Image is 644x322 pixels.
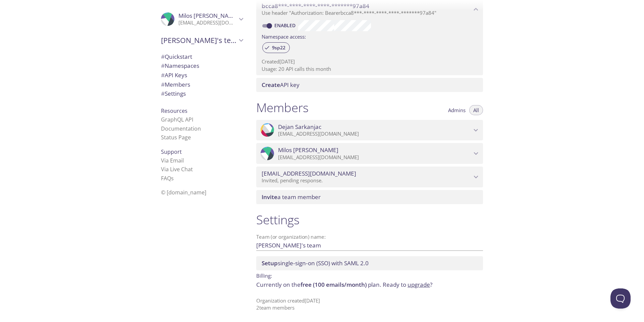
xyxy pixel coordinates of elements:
span: # [161,53,165,60]
span: [PERSON_NAME]'s team [161,36,237,45]
div: Quickstart [156,52,248,61]
p: [EMAIL_ADDRESS][DOMAIN_NAME] [278,154,472,161]
span: Settings [161,90,186,97]
div: Create API Key [256,78,483,92]
span: s [171,175,174,182]
p: Created [DATE] [262,58,478,65]
div: Setup SSO [256,256,483,270]
span: Namespaces [161,62,199,70]
a: FAQ [161,175,174,182]
div: 9sp22 [262,42,290,53]
label: Namespace access: [262,31,306,41]
span: Setup [262,259,278,267]
span: Members [161,81,190,88]
div: Dejan's team [156,32,248,49]
span: single-sign-on (SSO) with SAML 2.0 [262,259,369,267]
span: # [161,71,165,79]
p: [EMAIL_ADDRESS][DOMAIN_NAME] [278,131,472,137]
label: Team (or organization) name: [256,234,326,239]
div: Invite a team member [256,190,483,204]
div: Members [156,80,248,89]
div: Milos Jovanovic [256,143,483,164]
span: Dejan Sarkanjac [278,123,321,131]
span: Milos [PERSON_NAME] [178,12,239,19]
div: Milos Jovanovic [156,8,248,30]
p: Billing: [256,270,483,280]
span: a team member [262,193,321,201]
span: © [DOMAIN_NAME] [161,189,206,196]
h1: Members [256,100,309,115]
span: [EMAIL_ADDRESS][DOMAIN_NAME] [262,170,356,177]
a: Documentation [161,125,201,132]
button: Admins [444,105,470,115]
div: Team Settings [156,89,248,98]
button: All [469,105,483,115]
a: Enabled [273,22,298,29]
span: Resources [161,107,187,114]
h1: Settings [256,212,483,227]
span: API Keys [161,71,187,79]
p: Organization created [DATE] 2 team member s [256,297,483,312]
div: Dejan Sarkanjac [256,120,483,141]
a: Status Page [161,134,191,141]
span: 9sp22 [268,45,289,51]
span: Invite [262,193,277,201]
span: Quickstart [161,53,192,60]
a: GraphQL API [161,116,193,123]
p: Currently on the plan. [256,280,483,289]
span: Milos [PERSON_NAME] [278,146,338,154]
a: Via Email [161,157,184,164]
span: Support [161,148,182,155]
span: free (100 emails/month) [301,281,367,288]
span: Ready to ? [383,281,432,288]
p: Usage: 20 API calls this month [262,65,478,73]
div: verica@geometrid.com [256,167,483,187]
span: Create [262,81,280,89]
div: Namespaces [156,61,248,71]
a: upgrade [408,281,430,288]
p: Invited, pending response. [262,177,472,184]
span: # [161,62,165,70]
span: API key [262,81,300,89]
div: API Keys [156,71,248,80]
span: # [161,81,165,88]
p: [EMAIL_ADDRESS][DOMAIN_NAME] [178,19,237,26]
a: Via Live Chat [161,166,193,173]
span: # [161,90,165,97]
iframe: Help Scout Beacon - Open [610,288,631,309]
